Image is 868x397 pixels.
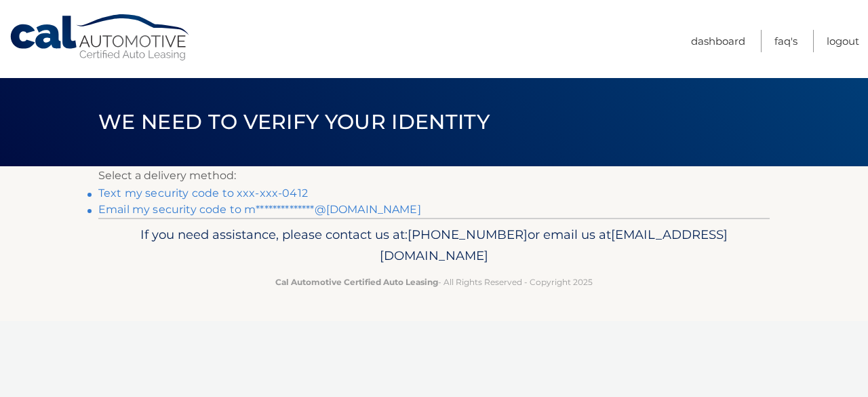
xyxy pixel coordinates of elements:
[98,109,490,134] span: We need to verify your identity
[275,277,438,287] strong: Cal Automotive Certified Auto Leasing
[774,30,797,52] a: FAQ's
[98,187,308,200] a: Text my security code to xxx-xxx-0412
[408,227,528,242] span: [PHONE_NUMBER]
[827,30,859,52] a: Logout
[98,166,770,185] p: Select a delivery method:
[691,30,745,52] a: Dashboard
[9,14,192,62] a: Cal Automotive
[107,275,761,289] p: - All Rights Reserved - Copyright 2025
[107,224,761,267] p: If you need assistance, please contact us at: or email us at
